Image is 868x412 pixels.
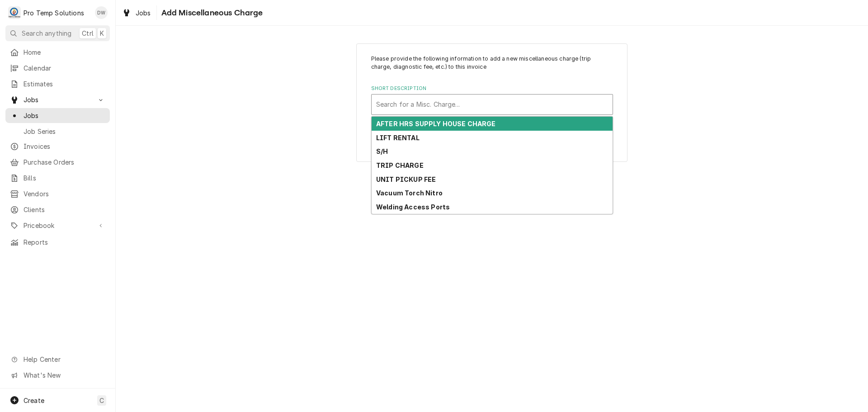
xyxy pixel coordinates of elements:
a: Job Series [5,124,110,139]
span: Vendors [24,189,105,199]
div: P [8,6,21,19]
span: Reports [24,237,105,247]
span: K [100,28,104,38]
div: Pro Temp Solutions's Avatar [8,6,21,19]
div: Line Item Create/Update Form [371,55,613,115]
span: Jobs [24,111,105,120]
span: Add Miscellaneous Charge [159,7,263,19]
div: DW [95,6,108,19]
a: Go to What's New [5,368,110,383]
strong: AFTER HRS SUPPLY HOUSE CHARGE [376,120,496,128]
div: Pro Temp Solutions [24,8,84,18]
a: Purchase Orders [5,155,110,170]
a: Jobs [118,5,155,20]
span: Jobs [24,95,92,104]
a: Go to Help Center [5,352,110,367]
span: Purchase Orders [24,157,105,167]
span: Home [24,47,105,57]
span: Create [24,397,44,404]
a: Jobs [5,108,110,123]
a: Reports [5,235,110,250]
span: Ctrl [82,28,94,38]
a: Vendors [5,186,110,201]
a: Bills [5,170,110,185]
a: Calendar [5,61,110,76]
span: Pricebook [24,221,92,230]
div: Line Item Create/Update [356,43,627,162]
label: Short Description [371,85,613,92]
a: Invoices [5,139,110,154]
strong: TRIP CHARGE [376,161,424,169]
a: Go to Pricebook [5,218,110,233]
span: Job Series [24,127,105,136]
span: Bills [24,173,105,183]
span: Help Center [24,355,104,364]
a: Clients [5,202,110,217]
strong: S/H [376,147,388,155]
strong: LIFT RENTAL [376,134,420,142]
a: Go to Jobs [5,92,110,107]
span: Clients [24,205,105,214]
div: Short Description [371,85,613,114]
span: Search anything [22,28,71,38]
button: Search anythingCtrlK [5,25,110,41]
p: Please provide the following information to add a new miscellaneous charge (trip charge, diagnost... [371,55,613,71]
span: C [99,396,104,405]
a: Home [5,45,110,60]
strong: Welding Access Ports [376,203,450,211]
strong: Vacuum Torch Nitro [376,189,443,197]
strong: UNIT PICKUP FEE [376,175,436,183]
a: Estimates [5,76,110,91]
span: Estimates [24,79,105,89]
span: Jobs [136,8,151,18]
div: Dana Williams's Avatar [95,6,108,19]
span: Calendar [24,63,105,73]
span: Invoices [24,142,105,151]
span: What's New [24,370,104,380]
